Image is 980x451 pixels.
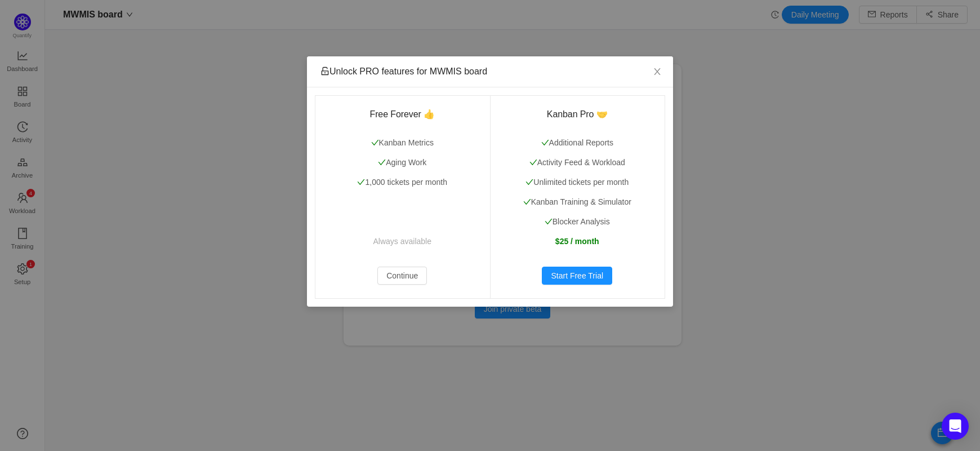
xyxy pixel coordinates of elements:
[545,218,553,225] i: icon: check
[642,56,673,88] button: Close
[653,67,662,76] i: icon: close
[555,237,599,246] strong: $25 / month
[328,236,476,247] p: Always available
[328,109,476,120] h3: Free Forever 👍
[504,196,652,208] p: Kanban Training & Simulator
[328,157,476,169] p: Aging Work
[525,178,533,186] i: icon: check
[371,139,379,147] i: icon: check
[529,158,537,166] i: icon: check
[377,267,427,285] button: Continue
[504,216,652,228] p: Blocker Analysis
[523,198,531,206] i: icon: check
[320,67,329,76] i: icon: unlock
[378,158,386,166] i: icon: check
[504,157,652,169] p: Activity Feed & Workload
[504,137,652,149] p: Additional Reports
[942,413,969,440] div: Open Intercom Messenger
[541,139,549,147] i: icon: check
[504,176,652,188] p: Unlimited tickets per month
[542,267,612,285] button: Start Free Trial
[328,137,476,149] p: Kanban Metrics
[320,67,487,76] span: Unlock PRO features for MWMIS board
[357,178,365,186] i: icon: check
[357,178,447,187] span: 1,000 tickets per month
[504,109,652,120] h3: Kanban Pro 🤝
